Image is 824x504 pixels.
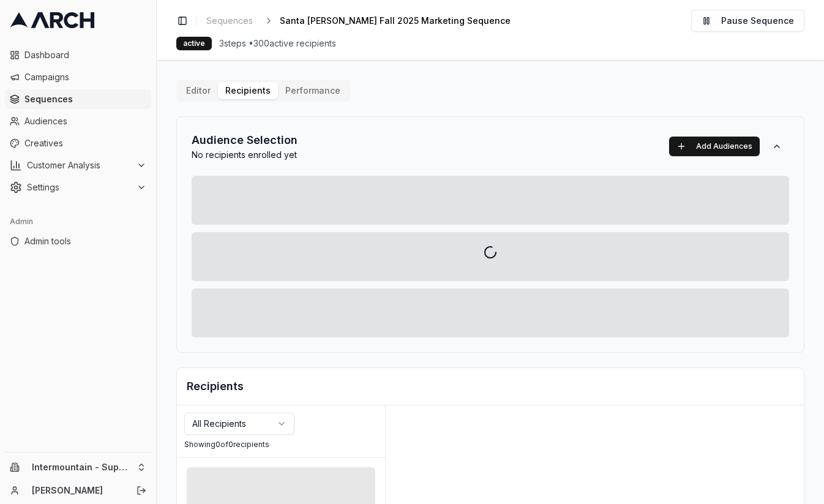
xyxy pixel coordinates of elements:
[5,67,151,87] a: Campaigns
[133,482,150,499] button: Log out
[24,71,146,83] span: Campaigns
[24,137,146,149] span: Creatives
[5,212,151,231] div: Admin
[27,181,132,194] span: Settings
[5,231,151,251] a: Admin tools
[32,462,132,473] span: Intermountain - Superior Water & Air
[5,134,151,153] a: Creatives
[24,235,146,247] span: Admin tools
[5,457,151,477] button: Intermountain - Superior Water & Air
[24,115,146,127] span: Audiences
[5,156,151,175] button: Customer Analysis
[24,49,146,61] span: Dashboard
[5,111,151,131] a: Audiences
[5,89,151,109] a: Sequences
[5,45,151,65] a: Dashboard
[27,159,132,171] span: Customer Analysis
[32,484,123,497] a: [PERSON_NAME]
[5,178,151,197] button: Settings
[24,93,146,105] span: Sequences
